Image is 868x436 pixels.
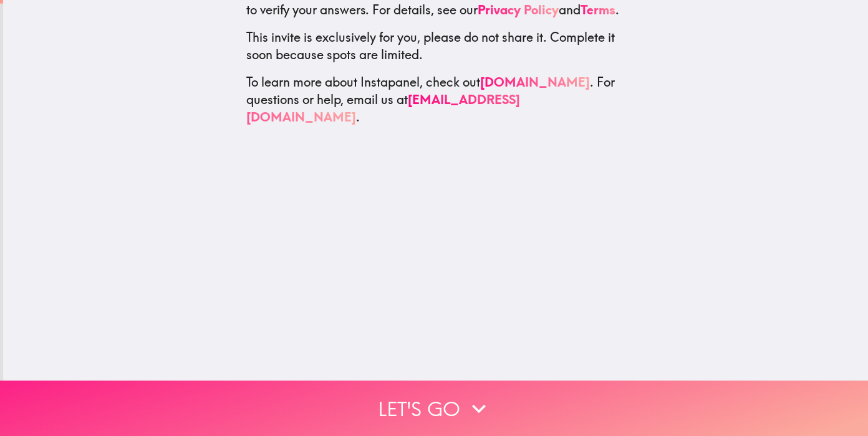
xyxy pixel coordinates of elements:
a: [EMAIL_ADDRESS][DOMAIN_NAME] [246,92,520,125]
p: To learn more about Instapanel, check out . For questions or help, email us at . [246,73,625,126]
a: [DOMAIN_NAME] [480,74,590,90]
a: Terms [581,2,615,17]
a: Privacy Policy [478,2,559,17]
p: This invite is exclusively for you, please do not share it. Complete it soon because spots are li... [246,29,625,64]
